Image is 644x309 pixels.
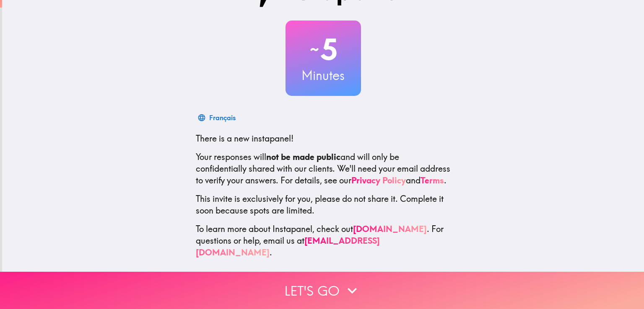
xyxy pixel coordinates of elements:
h2: 5 [286,32,361,67]
a: [DOMAIN_NAME] [353,224,427,234]
a: [EMAIL_ADDRESS][DOMAIN_NAME] [196,235,380,257]
b: not be made public [266,152,340,162]
p: Your responses will and will only be confidentially shared with our clients. We'll need your emai... [196,151,451,186]
h3: Minutes [286,67,361,84]
span: ~ [309,37,320,62]
a: Privacy Policy [351,175,406,185]
p: To learn more about Instapanel, check out . For questions or help, email us at . [196,223,451,258]
a: Terms [421,175,444,185]
button: Français [196,109,239,126]
div: Français [209,112,236,124]
p: This invite is exclusively for you, please do not share it. Complete it soon because spots are li... [196,193,451,216]
span: There is a new instapanel! [196,133,293,144]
